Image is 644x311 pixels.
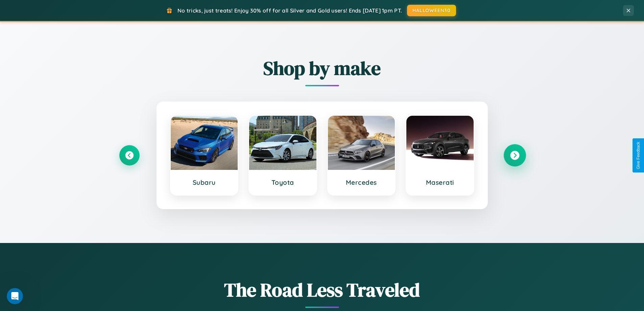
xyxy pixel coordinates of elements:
[119,277,525,303] h1: The Road Less Traveled
[119,55,525,81] h2: Shop by make
[407,5,456,16] button: HALLOWEEN30
[256,178,310,186] h3: Toyota
[177,7,402,14] span: No tricks, just treats! Enjoy 30% off for all Silver and Gold users! Ends [DATE] 1pm PT.
[177,178,231,186] h3: Subaru
[335,178,388,186] h3: Mercedes
[413,178,467,186] h3: Maserati
[636,142,641,169] div: Give Feedback
[7,288,23,304] iframe: Intercom live chat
